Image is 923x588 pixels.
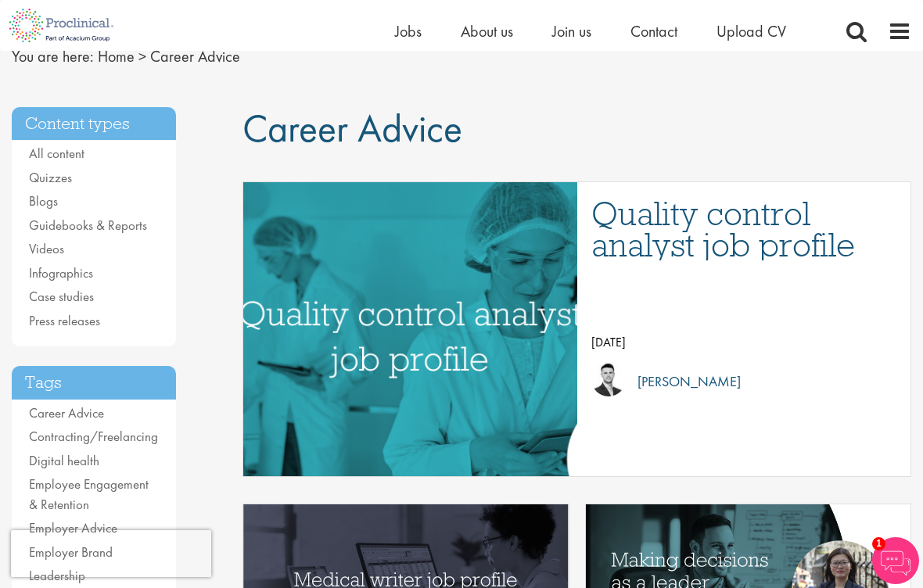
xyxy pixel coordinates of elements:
img: Chatbot [872,537,919,584]
a: Quizzes [29,169,72,186]
a: Contracting/Freelancing [29,428,158,445]
img: Joshua Godden [591,362,626,396]
a: Upload CV [716,21,786,41]
a: Employee Engagement & Retention [29,475,149,513]
a: All content [29,145,84,162]
a: Case studies [29,288,94,305]
p: [DATE] [591,331,895,354]
a: Quality control analyst job profile [591,198,895,260]
img: quality control analyst job profile [127,182,693,476]
a: breadcrumb link [98,46,135,66]
a: Videos [29,240,64,257]
a: Guidebooks & Reports [29,217,147,234]
span: > [138,46,146,66]
a: Link to a post [243,182,577,476]
span: 1 [872,537,885,550]
h3: Content types [12,107,176,141]
a: Blogs [29,192,58,210]
a: Infographics [29,264,93,281]
span: Career Advice [242,103,462,153]
a: About us [461,21,513,41]
a: Press releases [29,312,100,329]
a: Contact [630,21,677,41]
a: Jobs [395,21,422,41]
a: Career Advice [29,404,104,421]
iframe: reCAPTCHA [11,530,211,577]
a: Employer Advice [29,519,117,536]
p: [PERSON_NAME] [626,370,741,393]
h3: Tags [12,366,176,400]
span: You are here: [12,46,94,66]
a: Digital health [29,452,99,469]
span: Career Advice [150,46,240,66]
a: Joshua Godden [PERSON_NAME] [591,362,895,401]
a: Join us [552,21,591,41]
